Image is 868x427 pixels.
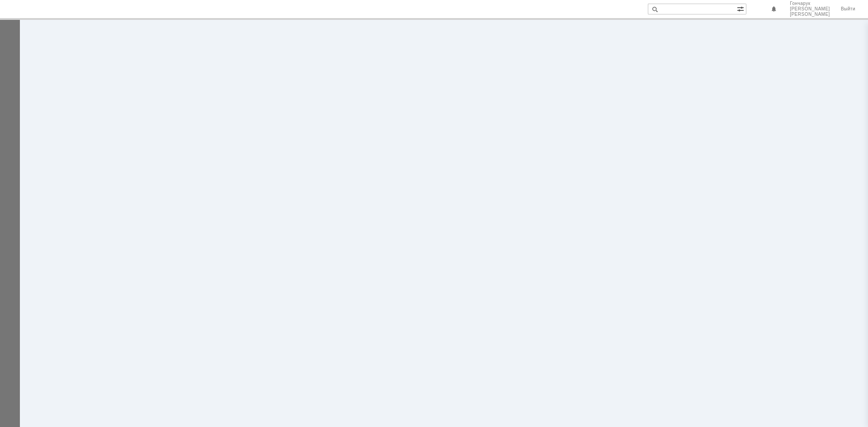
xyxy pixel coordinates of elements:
[11,5,18,13] img: logo
[737,4,746,13] span: Расширенный поиск
[790,6,830,12] span: [PERSON_NAME]
[790,1,810,6] span: Гончарук
[790,12,830,17] span: [PERSON_NAME]
[11,5,18,13] a: Перейти на домашнюю страницу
